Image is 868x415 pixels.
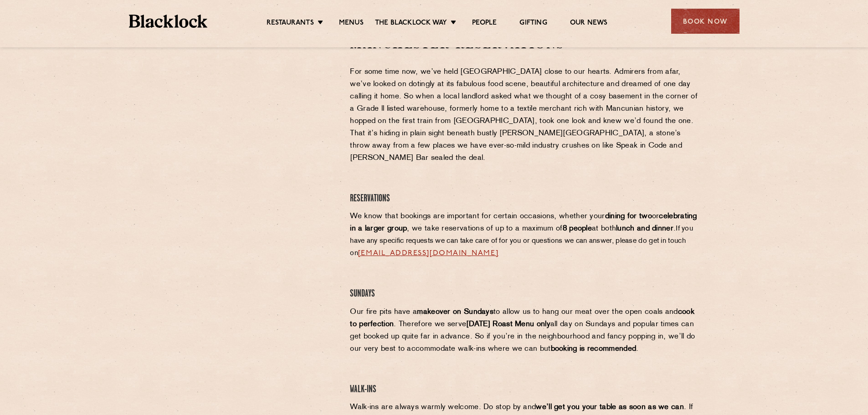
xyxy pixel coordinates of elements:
[466,321,550,328] strong: [DATE] Roast Menu only
[350,210,699,260] p: We know that bookings are important for certain occasions, whether your or , we take reservations...
[201,36,303,174] iframe: OpenTable make booking widget
[350,193,699,205] h4: Reservations
[350,288,699,300] h4: Sundays
[551,345,637,353] strong: booking is recommended
[339,19,364,29] a: Menus
[350,66,699,164] p: For some time now, we’ve held [GEOGRAPHIC_DATA] close to our hearts. Admirers from afar, we’ve lo...
[350,306,699,355] p: Our fire pits have a to allow us to hang our meat over the open coals and . Therefore we serve al...
[267,19,314,29] a: Restaurants
[605,213,652,220] strong: dining for two
[350,384,699,396] h4: Walk-Ins
[358,250,498,257] a: [EMAIL_ADDRESS][DOMAIN_NAME]
[350,225,693,257] span: If you have any specific requests we can take care of for you or questions we can answer, please ...
[536,404,684,411] strong: we’ll get you your table as soon as we can
[563,225,592,232] strong: 8 people
[472,19,497,29] a: People
[375,19,447,29] a: The Blacklock Way
[671,9,740,34] div: Book Now
[570,19,608,29] a: Our News
[616,225,673,232] strong: lunch and dinner
[129,15,208,28] img: BL_Textured_Logo-footer-cropped.svg
[519,19,547,29] a: Gifting
[350,308,694,328] strong: cook to perfection
[417,308,493,316] strong: makeover on Sundays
